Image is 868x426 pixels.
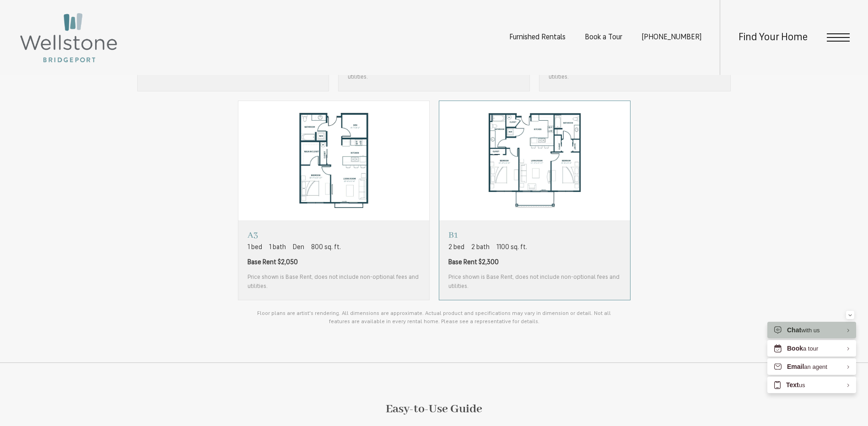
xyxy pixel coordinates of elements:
[293,243,304,252] span: Den
[448,229,621,241] p: B1
[827,33,850,42] button: Open Menu
[269,243,286,252] span: 1 bath
[248,229,420,241] p: A3
[18,11,119,64] img: Wellstone
[183,399,686,419] h5: Easy-to-Use Guide
[509,34,566,41] a: Furnished Rentals
[238,101,430,301] a: View floorplan A3
[238,101,429,221] img: A3 - 1 bedroom floorplan layout with 1 bathroom and 800 square feet
[642,34,701,41] a: Call us at (253) 400-3144
[251,309,617,326] p: Floor plans are artist's rendering. All dimensions are approximate. Actual product and specificat...
[448,273,621,291] span: Price shown is Base Rent, does not include non-optional fees and utilities.
[471,243,490,252] span: 2 bath
[439,101,630,221] img: B1 - 2 bedroom floorplan layout with 2 bathrooms and 1100 square feet
[739,32,808,43] a: Find Your Home
[642,34,701,41] span: [PHONE_NUMBER]
[448,243,464,252] span: 2 bed
[496,243,527,252] span: 1100 sq. ft.
[248,273,420,291] span: Price shown is Base Rent, does not include non-optional fees and utilities.
[439,101,631,301] a: View floorplan B1
[248,258,298,267] span: Base Rent $2,050
[585,34,622,41] a: Book a Tour
[248,243,262,252] span: 1 bed
[311,243,341,252] span: 800 sq. ft.
[448,258,499,267] span: Base Rent $2,300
